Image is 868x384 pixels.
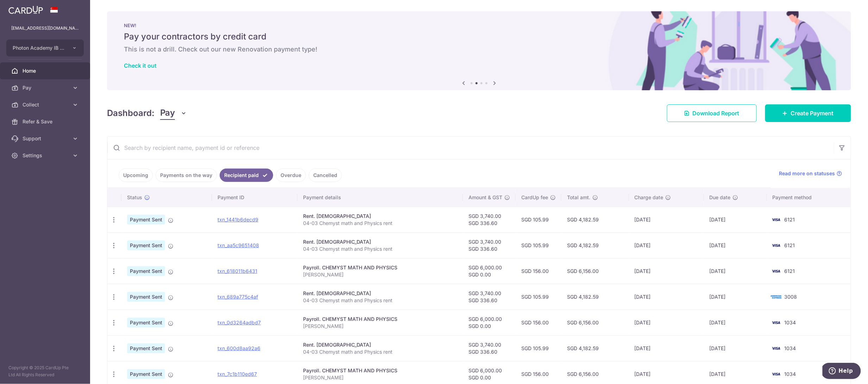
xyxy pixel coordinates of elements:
p: 04-03 Chemyst math and Physics rent [303,348,457,355]
span: 3008 [785,294,797,300]
img: Bank Card [769,241,783,250]
span: 6121 [785,242,795,248]
a: txn_0d3264adbd7 [218,319,261,325]
img: Bank Card [769,344,783,353]
td: [DATE] [704,232,767,258]
p: 04-03 Chemyst math and Physics rent [303,245,457,252]
span: 1034 [785,319,796,325]
span: Payment Sent [127,318,165,328]
span: 6121 [785,217,795,223]
button: Photon Academy IB Tuition [6,39,84,56]
p: [PERSON_NAME] [303,323,457,330]
td: SGD 4,182.59 [561,207,629,232]
a: Overdue [276,169,306,182]
span: Payment Sent [127,266,165,276]
a: Check it out [124,62,157,69]
span: Photon Academy IB Tuition [13,44,65,51]
a: Create Payment [765,104,851,122]
td: SGD 105.99 [516,284,561,310]
span: Support [23,135,69,142]
h6: This is not a drill. Check out our new Renovation payment type! [124,45,834,54]
td: SGD 105.99 [516,335,561,361]
span: Pay [23,84,69,91]
img: CardUp [8,6,43,14]
td: SGD 6,000.00 SGD 0.00 [463,258,516,284]
td: [DATE] [704,335,767,361]
input: Search by recipient name, payment id or reference [107,136,834,159]
td: SGD 6,156.00 [561,258,629,284]
div: Rent. [DEMOGRAPHIC_DATA] [303,213,457,220]
span: Payment Sent [127,292,165,302]
td: SGD 156.00 [516,310,561,335]
th: Payment method [767,188,851,207]
span: Read more on statuses [779,170,835,177]
a: Upcoming [119,169,153,182]
a: Download Report [667,104,757,122]
td: SGD 105.99 [516,232,561,258]
a: Payments on the way [156,169,217,182]
span: Status [127,194,142,201]
a: txn_600d8aa92a6 [218,345,260,351]
td: [DATE] [629,207,704,232]
a: Cancelled [309,169,342,182]
td: SGD 3,740.00 SGD 336.60 [463,335,516,361]
span: Payment Sent [127,343,165,353]
td: SGD 105.99 [516,207,561,232]
div: Rent. [DEMOGRAPHIC_DATA] [303,290,457,297]
a: txn_618011b6431 [218,268,257,274]
div: Payroll. CHEMYST MATH AND PHYSICS [303,367,457,374]
td: SGD 3,740.00 SGD 336.60 [463,284,516,310]
span: Payment Sent [127,215,165,225]
p: [PERSON_NAME] [303,374,457,381]
td: [DATE] [704,207,767,232]
td: [DATE] [629,232,704,258]
span: 1034 [785,345,796,351]
td: [DATE] [704,284,767,310]
td: [DATE] [629,310,704,335]
td: [DATE] [629,335,704,361]
img: Bank Card [769,267,783,275]
td: [DATE] [629,258,704,284]
th: Payment details [297,188,463,207]
span: Pay [160,106,175,120]
span: CardUp fee [521,194,548,201]
p: [PERSON_NAME] [303,271,457,278]
a: txn_1441b6decd9 [218,217,258,223]
div: Payroll. CHEMYST MATH AND PHYSICS [303,316,457,323]
td: [DATE] [704,258,767,284]
p: 04-03 Chemyst math and Physics rent [303,220,457,227]
span: Collect [23,101,69,108]
div: Rent. [DEMOGRAPHIC_DATA] [303,238,457,245]
td: SGD 4,182.59 [561,284,629,310]
a: txn_7c1b110ed67 [218,371,257,377]
button: Pay [160,106,187,120]
span: Amount & GST [468,194,502,201]
img: Bank Card [769,318,783,327]
img: Renovation banner [107,11,851,90]
img: Bank Card [769,215,783,224]
th: Payment ID [212,188,297,207]
a: txn_aa5c9651408 [218,242,259,248]
a: txn_689a775c4af [218,294,258,300]
td: [DATE] [629,284,704,310]
h4: Dashboard: [107,107,155,120]
p: NEW! [124,23,834,28]
span: Download Report [693,109,740,117]
a: Read more on statuses [779,170,842,177]
p: 04-03 Chemyst math and Physics rent [303,297,457,304]
h5: Pay your contractors by credit card [124,31,834,42]
span: Charge date [635,194,663,201]
span: Refer & Save [23,118,69,125]
img: Bank Card [769,293,783,301]
img: Bank Card [769,370,783,378]
span: 6121 [785,268,795,274]
iframe: Opens a widget where you can find more information [823,363,861,380]
td: SGD 4,182.59 [561,232,629,258]
span: Total amt. [567,194,590,201]
p: [EMAIL_ADDRESS][DOMAIN_NAME] [11,25,79,32]
span: Due date [710,194,731,201]
td: SGD 3,740.00 SGD 336.60 [463,207,516,232]
span: Home [23,67,69,74]
a: Recipient paid [220,169,273,182]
